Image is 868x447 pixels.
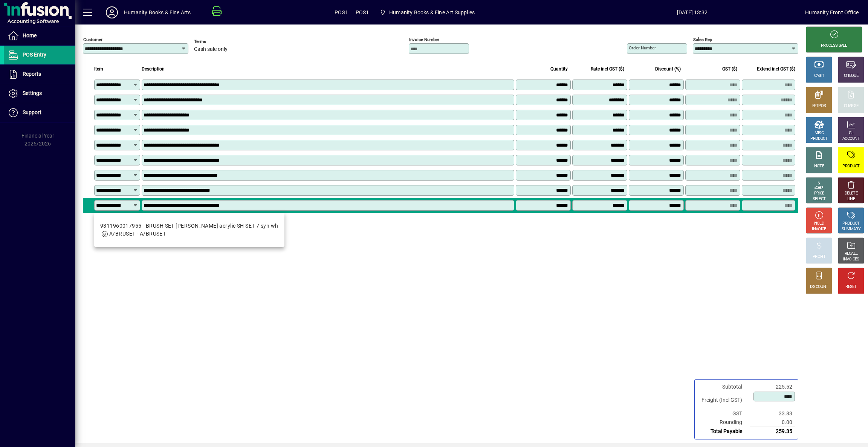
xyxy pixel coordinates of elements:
div: ACCOUNT [842,136,860,142]
div: DISCOUNT [810,284,828,290]
span: GST ($) [722,65,737,73]
a: Settings [4,84,75,103]
mat-label: Invoice number [409,37,439,42]
td: Subtotal [698,383,750,391]
div: PRICE [814,191,824,196]
a: Reports [4,65,75,84]
td: 259.35 [750,427,795,436]
mat-label: Order number [629,45,656,51]
span: Extend incl GST ($) [757,65,795,73]
button: Profile [100,6,124,19]
div: PROFIT [813,254,825,260]
span: Support [23,109,41,115]
div: PRODUCT [842,164,859,169]
td: 33.83 [750,409,795,418]
span: POS1 [356,6,369,18]
span: Reports [23,71,41,77]
td: Rounding [698,418,750,427]
span: Cash sale only [194,46,228,52]
div: SELECT [813,196,826,202]
div: RECALL [845,251,858,257]
span: Humanity Books & Fine Art Supplies [377,6,478,19]
span: Discount (%) [655,65,681,73]
div: CHEQUE [844,73,858,79]
mat-label: Sales rep [693,37,712,42]
a: Support [4,103,75,122]
div: HOLD [814,221,824,227]
div: MISC [815,130,824,136]
div: Humanity Front Office [805,6,859,18]
div: PRODUCT [842,221,859,227]
div: CHARGE [844,103,859,109]
div: CASH [814,73,824,79]
span: Description [142,65,165,73]
span: Item [94,65,103,73]
span: Home [23,32,37,38]
div: PROCESS SALE [821,43,847,49]
a: Home [4,26,75,45]
div: EFTPOS [812,103,826,109]
div: 9311960017955 - BRUSH SET [PERSON_NAME] acrylic SH SET 7 syn wh [100,222,278,230]
span: [DATE] 13:32 [579,6,805,18]
span: Rate incl GST ($) [591,65,624,73]
td: GST [698,409,750,418]
span: Settings [23,90,42,96]
span: POS Entry [23,52,46,58]
span: POS1 [335,6,348,18]
td: Total Payable [698,427,750,436]
div: DELETE [845,191,857,196]
td: 225.52 [750,383,795,391]
div: SUMMARY [842,227,860,232]
mat-label: Customer [83,37,102,42]
div: LINE [847,196,855,202]
div: PRODUCT [810,136,827,142]
div: GL [849,130,854,136]
div: Humanity Books & Fine Arts [124,6,191,18]
div: NOTE [814,164,824,169]
mat-option: 9311960017955 - BRUSH SET REEVES acrylic SH SET 7 syn wh [94,216,284,244]
div: INVOICES [843,257,859,262]
span: A/BRUSET - A/BRUSET [109,231,166,237]
span: Quantity [550,65,568,73]
span: Terms [194,39,239,44]
div: RESET [845,284,857,290]
span: Humanity Books & Fine Art Supplies [389,6,475,18]
td: Freight (Incl GST) [698,391,750,409]
td: 0.00 [750,418,795,427]
div: INVOICE [812,227,826,232]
